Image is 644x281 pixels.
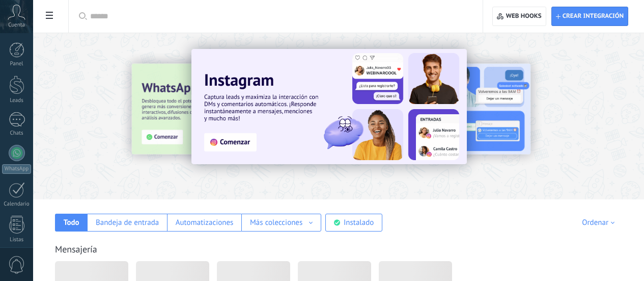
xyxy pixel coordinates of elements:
div: WhatsApp [2,164,31,174]
div: Leads [2,97,32,104]
span: Web hooks [506,12,542,20]
div: Más colecciones [250,218,302,227]
div: Chats [2,130,32,137]
div: Todo [64,218,79,227]
span: Cuenta [8,22,25,29]
button: Crear integración [551,7,628,26]
span: Crear integración [563,12,624,20]
div: Ordenar [582,218,618,227]
div: Automatizaciones [176,218,234,227]
div: Listas [2,237,32,243]
div: Instalado [344,218,374,227]
button: Web hooks [492,7,546,26]
img: Slide 1 [191,49,467,164]
div: Panel [2,61,32,67]
div: Calendario [2,201,32,208]
a: Mensajería [55,243,97,255]
div: Bandeja de entrada [96,218,159,227]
